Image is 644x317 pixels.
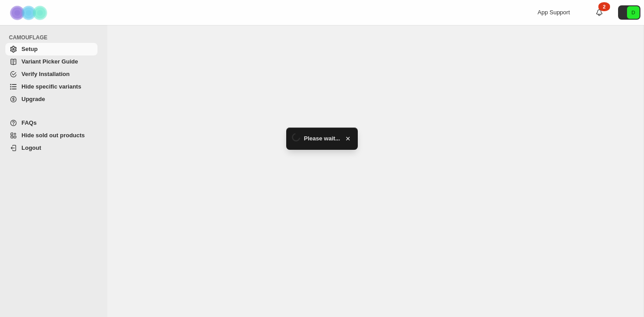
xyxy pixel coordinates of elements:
span: Please wait... [304,134,340,143]
a: Variant Picker Guide [5,55,97,68]
button: Avatar with initials D [618,5,640,20]
a: Upgrade [5,93,97,106]
a: Logout [5,142,97,154]
span: CAMOUFLAGE [9,34,101,41]
span: Variant Picker Guide [21,58,78,65]
a: Verify Installation [5,68,97,80]
div: 2 [598,2,610,11]
text: D [631,10,635,15]
a: 2 [595,8,604,17]
span: FAQs [21,119,37,126]
span: Hide specific variants [21,83,81,90]
span: Setup [21,46,38,52]
span: Hide sold out products [21,132,85,139]
a: Setup [5,43,97,55]
a: FAQs [5,117,97,129]
span: Upgrade [21,96,45,102]
span: Avatar with initials D [627,6,640,19]
span: App Support [538,9,570,16]
img: Camouflage [7,0,52,25]
span: Logout [21,144,41,151]
a: Hide specific variants [5,80,97,93]
span: Verify Installation [21,71,70,77]
a: Hide sold out products [5,129,97,142]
